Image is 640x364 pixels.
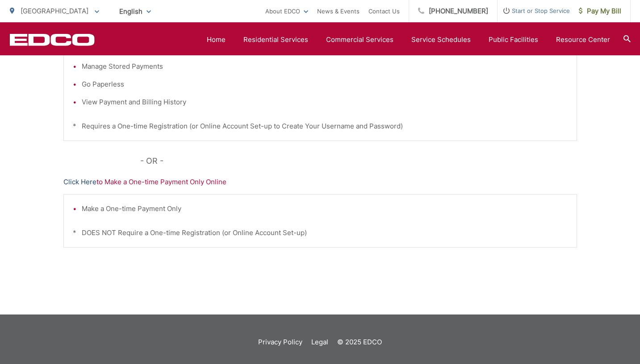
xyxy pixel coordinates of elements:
[73,121,568,132] p: * Requires a One-time Registration (or Online Account Set-up to Create Your Username and Password)
[82,97,568,108] li: View Payment and Billing History
[311,337,328,347] a: Legal
[556,34,610,45] a: Resource Center
[337,337,382,347] p: © 2025 EDCO
[63,177,577,187] p: to Make a One-time Payment Only Online
[82,203,568,214] li: Make a One-time Payment Only
[10,33,95,46] a: EDCD logo. Return to the homepage.
[258,337,302,347] a: Privacy Policy
[207,34,226,45] a: Home
[63,177,96,187] a: Click Here
[579,6,621,17] span: Pay My Bill
[489,34,538,45] a: Public Facilities
[82,79,568,90] li: Go Paperless
[113,4,158,19] span: English
[21,7,88,15] span: [GEOGRAPHIC_DATA]
[82,61,568,72] li: Manage Stored Payments
[317,6,360,17] a: News & Events
[243,34,308,45] a: Residential Services
[265,6,308,17] a: About EDCO
[73,227,568,238] p: * DOES NOT Require a One-time Registration (or Online Account Set-up)
[411,34,471,45] a: Service Schedules
[140,154,577,168] p: - OR -
[368,6,400,17] a: Contact Us
[326,34,393,45] a: Commercial Services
